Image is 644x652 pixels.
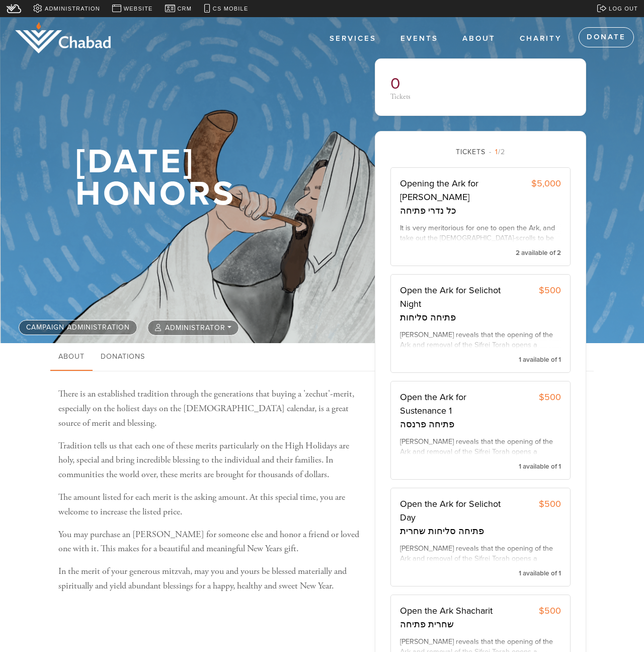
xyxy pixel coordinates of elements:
span: CS Mobile [213,5,249,13]
a: Charity [512,29,570,48]
span: available of [523,463,557,471]
span: 2 [516,249,520,257]
a: About [455,29,503,48]
span: 1 [519,569,521,577]
span: 1 [519,463,521,471]
a: About [50,343,93,371]
span: Open the Ark Shacharit [400,605,493,616]
span: 2 [557,249,561,257]
a: Donate [579,27,634,47]
span: available of [523,356,557,364]
span: $ [531,178,537,189]
span: 5,000 [537,178,561,189]
span: 1 [495,148,498,156]
span: Administration [45,5,100,13]
span: פתיחה פרנסה [400,418,509,431]
div: Tickets [390,147,571,157]
span: 500 [544,392,561,403]
span: 1 [558,463,561,471]
div: [PERSON_NAME] reveals that the opening of the Ark and removal of the Sifrei Torah opens a treasur... [400,544,561,562]
span: פתיחה סליחות [400,311,509,324]
span: available of [523,569,557,577]
p: Tradition tells us that each one of these merits particularly on the High Holidays are holy, spec... [58,439,359,482]
span: Log out [609,5,638,13]
a: Campaign Administration [19,320,137,335]
img: logo_half.png [15,22,111,53]
div: [PERSON_NAME] reveals that the opening of the Ark and removal of the Sifrei Torah opens a treasur... [400,330,561,349]
span: 500 [544,285,561,296]
span: $ [539,498,544,509]
span: CRM [177,5,192,13]
span: 1 [519,356,521,364]
span: 1 [558,356,561,364]
span: Website [124,5,153,13]
button: administrator [147,320,239,336]
span: $ [539,392,544,403]
a: Services [322,29,384,48]
a: Events [393,29,446,48]
p: You may purchase an [PERSON_NAME] for someone else and honor a friend or loved one with it. This ... [58,528,359,557]
span: available of [521,249,555,257]
span: Opening the Ark for [PERSON_NAME] [400,178,478,203]
span: פתיחה סליחות שחרית [400,525,509,538]
span: /2 [489,148,505,156]
span: 0 [390,74,400,93]
span: $ [539,605,544,616]
h1: [DATE] Honors [75,146,342,211]
span: שחרית פתיחה [400,618,509,631]
p: There is an established tradition through the generations that buying a 'zechut'-merit, especiall... [58,387,359,430]
span: $ [539,285,544,296]
span: Open the Ark for Selichot Night [400,285,501,309]
span: Open the Ark for Sustenance 1 [400,392,466,416]
a: Donations [93,343,153,371]
div: It is very meritorious for one to open the Ark, and take out the [DEMOGRAPHIC_DATA]-scrolls to be... [400,223,561,242]
span: 1 [558,569,561,577]
p: The amount listed for each merit is the asking amount. At this special time, you are welcome to i... [58,490,359,519]
div: Tickets [390,93,477,100]
div: [PERSON_NAME] reveals that the opening of the Ark and removal of the Sifrei Torah opens a treasur... [400,437,561,455]
p: In the merit of your generous mitzvah, may you and yours be blessed materially and spiritually an... [58,564,359,594]
span: 500 [544,498,561,509]
span: כל נדרי פתיחה [400,204,509,218]
span: Open the Ark for Selichot Day [400,498,501,523]
span: 500 [544,605,561,616]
